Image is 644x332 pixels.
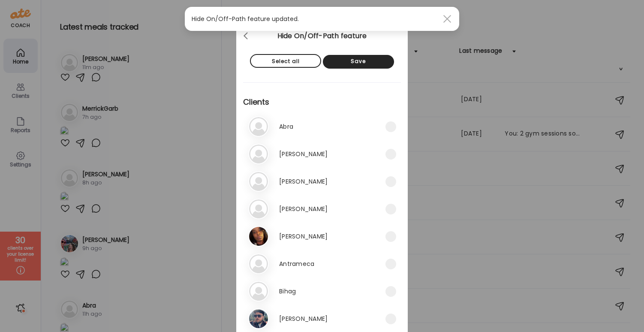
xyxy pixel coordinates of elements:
[243,82,401,115] h3: Clients
[250,54,321,68] div: Select all
[192,14,439,24] div: Hide On/Off-Path feature updated.
[279,204,328,214] h3: [PERSON_NAME]
[249,282,268,301] img: bg-avatar-default.svg
[249,254,268,273] img: bg-avatar-default.svg
[249,117,268,136] img: bg-avatar-default.svg
[249,172,268,191] img: bg-avatar-default.svg
[249,199,268,218] img: bg-avatar-default.svg
[249,145,268,163] img: bg-avatar-default.svg
[279,149,328,159] h3: [PERSON_NAME]
[279,286,296,296] h3: Bihag
[236,31,408,41] div: Hide On/Off-Path feature
[323,55,394,69] div: Save
[279,231,328,241] h3: [PERSON_NAME]
[279,176,328,187] h3: [PERSON_NAME]
[279,121,293,132] h3: Abra
[249,227,268,246] img: avatars%2FguVZH1CRKOVAhUBy82yG8fw88CI3
[249,309,268,328] img: avatars%2FqfN6MOReJKbUSuDM5i6AZ6bwkYH2
[279,314,328,324] h3: [PERSON_NAME]
[279,259,314,269] h3: Antrameca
